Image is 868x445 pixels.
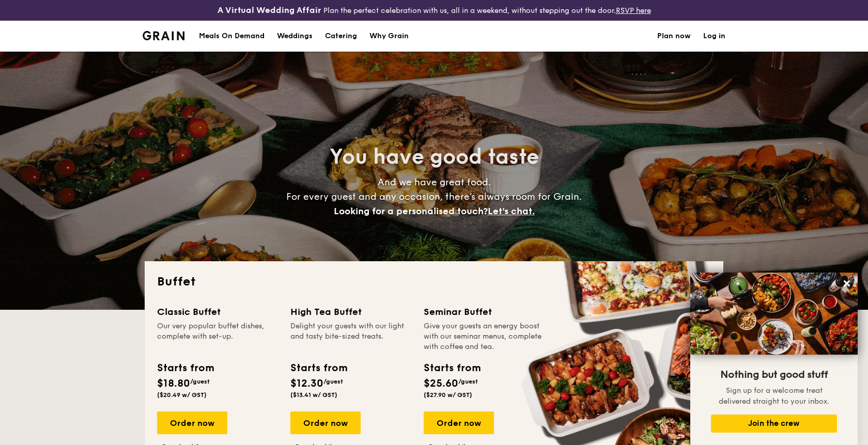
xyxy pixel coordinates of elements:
div: Weddings [277,21,313,52]
div: Seminar Buffet [424,305,545,319]
div: Order now [157,411,227,434]
a: RSVP here [616,6,651,15]
span: /guest [458,378,478,385]
div: Classic Buffet [157,305,278,319]
button: Join the crew [711,415,837,433]
img: DSC07876-Edit02-Large.jpeg [690,273,858,355]
span: $25.60 [424,377,458,390]
div: Meals On Demand [199,21,265,52]
span: ($20.49 w/ GST) [157,391,207,399]
span: /guest [190,378,210,385]
span: Nothing but good stuff [720,369,828,381]
a: Log in [703,21,725,52]
span: $12.30 [290,377,323,390]
span: And we have great food. For every guest and any occasion, there’s always room for Grain. [286,177,582,217]
a: Weddings [271,21,319,52]
div: Delight your guests with our light and tasty bite-sized treats. [290,321,411,352]
span: ($13.41 w/ GST) [290,391,337,399]
span: You have good taste [330,145,539,169]
div: Give your guests an energy boost with our seminar menus, complete with coffee and tea. [424,321,545,352]
div: Why Grain [369,21,409,52]
span: Sign up for a welcome treat delivered straight to your inbox. [719,386,829,406]
div: Starts from [157,360,213,376]
a: Why Grain [363,21,415,52]
h4: A Virtual Wedding Affair [218,4,321,17]
img: Grain [143,31,184,40]
div: High Tea Buffet [290,305,411,319]
div: Starts from [290,360,347,376]
div: Order now [290,411,361,434]
div: Plan the perfect celebration with us, all in a weekend, without stepping out the door. [145,4,723,17]
span: Let's chat. [488,205,535,217]
div: Our very popular buffet dishes, complete with set-up. [157,321,278,352]
span: $18.80 [157,377,190,390]
span: ($27.90 w/ GST) [424,391,472,399]
span: Looking for a personalised touch? [334,205,488,217]
a: Meals On Demand [193,21,271,52]
div: Order now [424,411,494,434]
a: Logotype [143,31,184,40]
span: /guest [323,378,343,385]
div: Starts from [424,360,480,376]
h2: Buffet [157,274,711,290]
h1: Catering [325,21,357,52]
button: Close [839,275,855,292]
a: Catering [319,21,363,52]
a: Plan now [657,21,691,52]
